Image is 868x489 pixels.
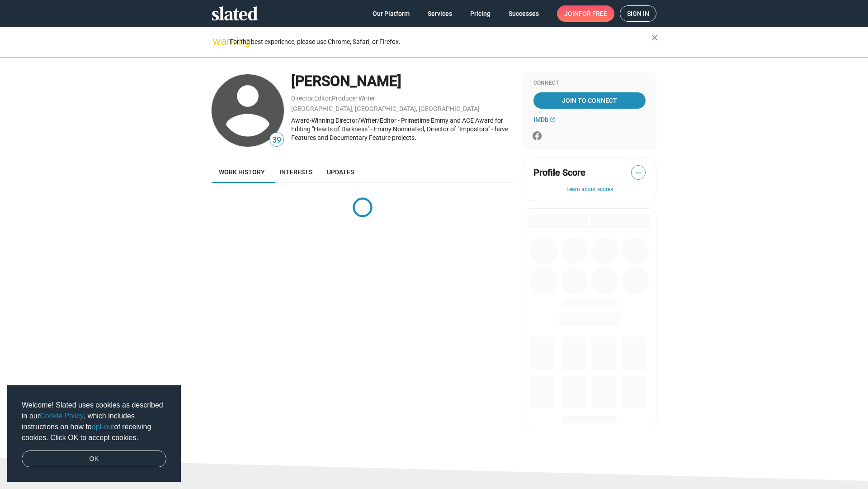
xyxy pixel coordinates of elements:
span: Join [564,5,607,22]
a: Work history [212,161,272,183]
mat-icon: warning [212,36,223,47]
a: Producer [332,95,358,102]
span: Work history [219,168,265,176]
a: Services [420,5,459,22]
span: Pricing [470,5,491,22]
div: [PERSON_NAME] [291,72,514,91]
div: Connect [533,80,646,87]
span: , [331,96,332,101]
span: , [313,96,314,101]
span: Services [428,5,452,22]
span: Join To Connect [535,92,644,109]
span: Profile Score [533,167,585,179]
a: Cookie Policy [40,412,84,420]
div: cookieconsent [7,385,181,482]
mat-icon: close [649,32,660,43]
a: Join To Connect [533,92,646,109]
span: — [632,167,645,179]
a: Editor [314,95,331,102]
span: Welcome! Slated uses cookies as described in our , which includes instructions on how to of recei... [22,400,166,443]
mat-icon: open_in_new [550,117,555,122]
span: Updates [327,168,354,176]
a: dismiss cookie message [22,451,166,468]
a: Joinfor free [557,5,614,22]
span: Successes [509,5,539,22]
span: Sign in [627,6,649,21]
span: Interests [279,168,312,176]
span: 39 [270,134,283,146]
a: Writer [359,95,375,102]
button: Learn about scores [533,186,646,193]
a: Interests [272,161,320,183]
span: , [358,96,359,101]
span: IMDb [533,116,548,123]
a: [GEOGRAPHIC_DATA], [GEOGRAPHIC_DATA], [GEOGRAPHIC_DATA] [291,105,480,112]
a: Pricing [463,5,498,22]
a: opt-out [92,423,114,431]
a: Sign in [620,5,656,22]
span: for free [579,5,607,22]
a: IMDb [533,116,555,123]
div: Award-Winning Director/Writer/Editor - Primetime Emmy and ACE Award for Editing "Hearts of Darkne... [291,116,514,142]
a: Updates [320,161,361,183]
div: For the best experience, please use Chrome, Safari, or Firefox. [230,36,651,48]
a: Director [291,95,313,102]
span: Our Platform [373,5,410,22]
a: Our Platform [365,5,417,22]
a: Successes [501,5,546,22]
